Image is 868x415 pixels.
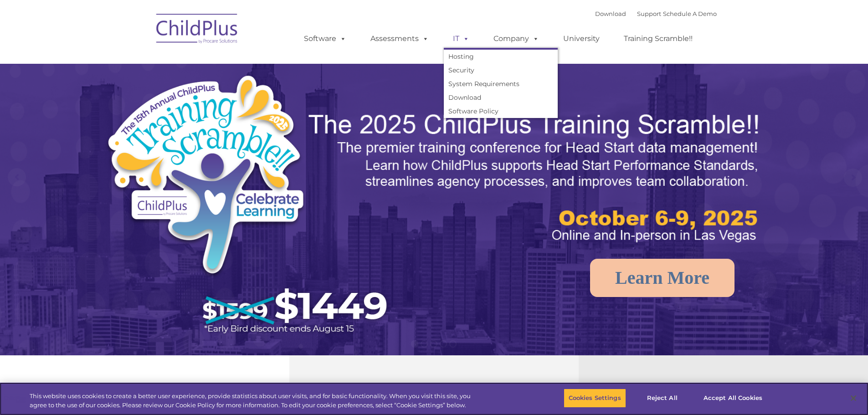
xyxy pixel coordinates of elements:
[595,10,626,17] a: Download
[444,30,478,48] a: IT
[127,60,154,67] span: Last name
[634,389,691,408] button: Reject All
[152,7,243,53] img: ChildPlus by Procare Solutions
[564,389,626,408] button: Cookies Settings
[127,97,165,104] span: Phone number
[590,259,734,297] a: Learn More
[484,30,548,48] a: Company
[663,10,717,17] a: Schedule A Demo
[444,91,558,104] a: Download
[615,30,702,48] a: Training Scramble!!
[595,10,717,17] font: |
[444,104,558,118] a: Software Policy
[554,30,609,48] a: University
[843,388,863,408] button: Close
[444,63,558,77] a: Security
[444,77,558,91] a: System Requirements
[361,30,438,48] a: Assessments
[295,30,355,48] a: Software
[637,10,661,17] a: Support
[699,389,767,408] button: Accept All Cookies
[30,392,478,410] div: This website uses cookies to create a better user experience, provide statistics about user visit...
[444,50,558,63] a: Hosting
